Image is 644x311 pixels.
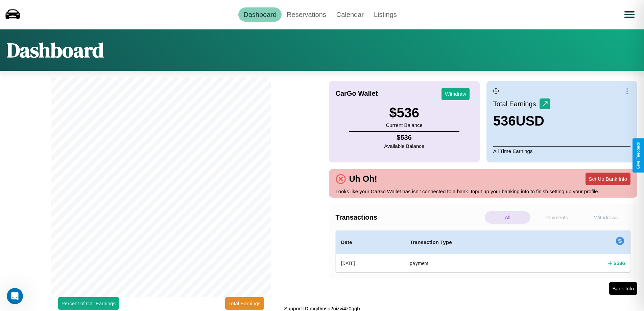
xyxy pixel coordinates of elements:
[493,146,630,156] p: All Time Earnings
[386,105,422,120] h3: $ 536
[58,297,119,310] button: Percent of Car Earnings
[493,98,540,110] p: Total Earnings
[586,173,630,185] button: Set Up Bank Info
[620,5,639,24] button: Open menu
[493,113,550,129] h3: 536 USD
[386,120,422,130] p: Current Balance
[331,7,369,22] a: Calendar
[614,260,625,267] h4: $ 536
[225,297,264,310] button: Total Earnings
[369,7,402,22] a: Listings
[336,214,483,221] h4: Transactions
[404,254,550,272] th: payment
[410,238,545,246] h4: Transaction Type
[238,7,282,22] a: Dashboard
[609,282,637,295] button: Bank Info
[346,174,381,184] h4: Uh Oh!
[534,211,579,224] p: Payments
[384,134,424,141] h4: $ 536
[282,7,331,22] a: Reservations
[485,211,530,224] p: All
[336,254,405,272] th: [DATE]
[336,230,631,272] table: simple table
[583,211,629,224] p: Withdraws
[341,238,399,246] h4: Date
[636,142,641,169] div: Give Feedback
[336,187,631,196] p: Looks like your CarGo Wallet has isn't connected to a bank. Input up your banking info to finish ...
[442,88,470,100] button: Withdraw
[7,288,23,304] iframe: Intercom live chat
[336,90,378,97] h4: CarGo Wallet
[384,141,424,151] p: Available Balance
[7,36,104,64] h1: Dashboard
